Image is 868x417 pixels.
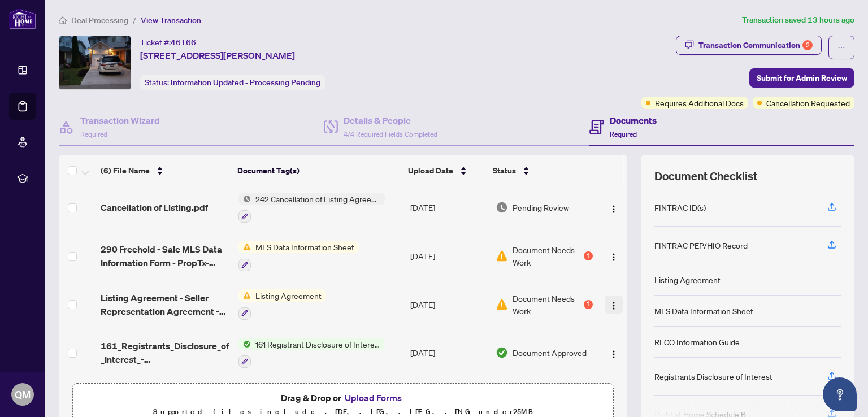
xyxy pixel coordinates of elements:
[406,280,491,329] td: [DATE]
[80,130,107,138] span: Required
[140,49,295,62] span: [STREET_ADDRESS][PERSON_NAME]
[496,298,508,311] img: Document Status
[610,114,657,127] h4: Documents
[15,386,31,402] span: QM
[584,251,593,260] div: 1
[238,241,251,253] img: Status Icon
[238,193,251,205] img: Status Icon
[251,289,326,302] span: Listing Agreement
[698,36,813,54] div: Transaction Communication
[802,40,813,50] div: 2
[341,390,405,405] button: Upload Forms
[101,339,229,366] span: 161_Registrants_Disclosure_of_Interest_-_Disposition_of_Property_-_PropTx-[PERSON_NAME] 2 EXECUTE...
[513,244,581,268] span: Document Needs Work
[141,15,201,25] span: View Transaction
[251,241,359,253] span: MLS Data Information Sheet
[238,338,385,368] button: Status Icon161 Registrant Disclosure of Interest - Disposition ofProperty
[605,247,623,265] button: Logo
[171,37,196,47] span: 46166
[101,291,229,318] span: Listing Agreement - Seller Representation Agreement - Authority to Offer for Sale.pdf
[281,390,405,405] span: Drag & Drop or
[609,350,618,359] img: Logo
[488,155,594,186] th: Status
[344,130,437,138] span: 4/4 Required Fields Completed
[96,155,233,186] th: (6) File Name
[609,205,618,214] img: Logo
[101,201,208,214] span: Cancellation of Listing.pdf
[837,44,845,51] span: ellipsis
[238,338,251,350] img: Status Icon
[238,241,359,271] button: Status IconMLS Data Information Sheet
[133,14,136,27] li: /
[496,346,508,359] img: Document Status
[496,250,508,262] img: Document Status
[823,377,857,411] button: Open asap
[238,193,385,223] button: Status Icon242 Cancellation of Listing Agreement - Authority to Offer for Sale
[251,338,385,350] span: 161 Registrant Disclosure of Interest - Disposition ofProperty
[654,201,706,214] div: FINTRAC ID(s)
[496,201,508,214] img: Document Status
[344,114,437,127] h4: Details & People
[238,289,251,302] img: Status Icon
[654,370,772,383] div: Registrants Disclosure of Interest
[766,97,850,109] span: Cancellation Requested
[101,242,229,270] span: 290 Freehold - Sale MLS Data Information Form - PropTx-[PERSON_NAME].pdf
[140,36,196,49] div: Ticket #:
[80,114,160,127] h4: Transaction Wizard
[140,75,325,90] div: Status:
[676,36,822,55] button: Transaction Communication2
[238,289,326,320] button: Status IconListing Agreement
[757,69,847,87] span: Submit for Admin Review
[406,184,491,232] td: [DATE]
[406,329,491,377] td: [DATE]
[605,198,623,216] button: Logo
[513,292,581,317] span: Document Needs Work
[609,253,618,262] img: Logo
[654,305,753,317] div: MLS Data Information Sheet
[513,346,587,359] span: Document Approved
[605,296,623,314] button: Logo
[654,336,740,348] div: RECO Information Guide
[493,164,516,177] span: Status
[408,164,453,177] span: Upload Date
[610,130,637,138] span: Required
[584,300,593,309] div: 1
[654,273,721,286] div: Listing Agreement
[655,97,744,109] span: Requires Additional Docs
[654,168,757,184] span: Document Checklist
[406,232,491,280] td: [DATE]
[59,16,67,24] span: home
[71,15,128,25] span: Deal Processing
[9,8,36,29] img: logo
[654,239,748,251] div: FINTRAC PEP/HIO Record
[609,301,618,310] img: Logo
[101,164,150,177] span: (6) File Name
[513,201,569,214] span: Pending Review
[749,68,854,88] button: Submit for Admin Review
[233,155,404,186] th: Document Tag(s)
[171,77,320,88] span: Information Updated - Processing Pending
[59,36,131,89] img: IMG-X12296217_1.jpg
[742,14,854,27] article: Transaction saved 13 hours ago
[605,344,623,362] button: Logo
[403,155,488,186] th: Upload Date
[251,193,385,205] span: 242 Cancellation of Listing Agreement - Authority to Offer for Sale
